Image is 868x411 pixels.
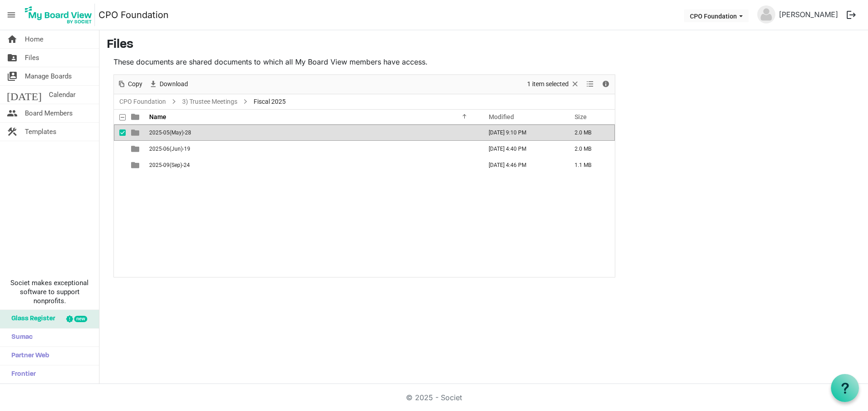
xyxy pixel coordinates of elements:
div: Clear selection [524,75,583,94]
span: Home [25,30,43,48]
a: CPO Foundation [118,96,168,107]
img: no-profile-picture.svg [757,5,775,23]
td: September 22, 2025 4:46 PM column header Modified [479,157,565,173]
td: 2025-05(May)-28 is template cell column header Name [146,125,479,141]
p: These documents are shared documents to which all My Board View members have access. [113,56,615,67]
td: 2.0 MB is template cell column header Size [565,125,615,141]
span: construction [7,123,18,141]
a: CPO Foundation [99,6,169,24]
span: 2025-09(Sep)-24 [149,162,190,168]
div: Details [598,75,613,94]
div: View [583,75,598,94]
span: Size [575,113,587,120]
button: logout [842,5,861,24]
span: menu [3,6,20,23]
td: is template cell column header type [126,125,146,141]
span: Societ makes exceptional software to support nonprofits. [4,278,95,305]
span: 2025-06(Jun)-19 [149,146,190,152]
span: Templates [25,123,57,141]
span: Board Members [25,104,73,122]
span: home [7,30,18,48]
span: Partner Web [7,347,49,365]
td: June 12, 2025 9:10 PM column header Modified [479,125,565,141]
span: Download [159,79,189,90]
td: checkbox [114,141,126,157]
td: 2025-06(Jun)-19 is template cell column header Name [146,141,479,157]
td: 2025-09(Sep)-24 is template cell column header Name [146,157,479,173]
span: 2025-05(May)-28 [149,129,191,136]
a: 3) Trustee Meetings [180,96,239,107]
a: © 2025 - Societ [406,393,462,402]
a: My Board View Logo [22,4,99,26]
span: Name [149,113,166,120]
span: Manage Boards [25,67,72,85]
button: View dropdownbutton [585,79,595,90]
span: folder_shared [7,49,18,67]
button: CPO Foundation dropdownbutton [684,9,749,22]
div: new [74,316,87,322]
img: My Board View Logo [22,4,95,26]
td: checkbox [114,125,126,141]
span: Copy [127,79,143,90]
td: September 22, 2025 4:40 PM column header Modified [479,141,565,157]
span: Files [25,49,39,67]
span: 1 item selected [526,79,570,90]
span: Calendar [49,86,75,104]
div: Download [146,75,191,94]
span: people [7,104,18,122]
div: Copy [114,75,146,94]
td: checkbox [114,157,126,173]
button: Details [600,79,612,90]
td: is template cell column header type [126,157,146,173]
td: 2.0 MB is template cell column header Size [565,141,615,157]
span: Modified [489,113,514,120]
span: Frontier [7,365,36,383]
td: is template cell column header type [126,141,146,157]
a: [PERSON_NAME] [775,5,842,23]
h3: Files [107,37,861,53]
button: Download [147,79,190,90]
span: Sumac [7,328,33,346]
span: switch_account [7,67,18,85]
span: [DATE] [7,86,42,104]
button: Selection [526,79,581,90]
td: 1.1 MB is template cell column header Size [565,157,615,173]
span: Fiscal 2025 [252,96,288,107]
span: Glass Register [7,310,55,328]
button: Copy [116,79,144,90]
